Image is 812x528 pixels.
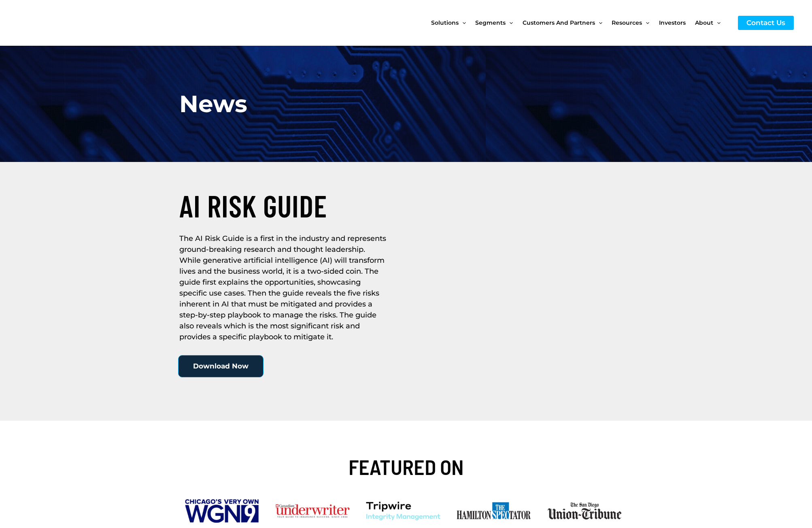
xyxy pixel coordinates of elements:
span: Menu Toggle [713,6,721,40]
nav: Site Navigation: New Main Menu [431,6,730,40]
span: Menu Toggle [506,6,513,40]
span: Customers and Partners [523,6,595,40]
span: Solutions [431,6,459,40]
span: Segments [475,6,506,40]
img: CyberCatch [14,6,111,40]
span: Menu Toggle [595,6,602,40]
a: Investors [659,6,695,40]
h1: News [179,86,364,121]
h2: FEATURED ON [179,453,633,481]
span: Investors [659,6,686,40]
span: Resources [612,6,642,40]
a: Download Now [178,355,264,377]
h2: AI RISK GUIDE [179,186,402,225]
span: About [695,6,713,40]
span: Download Now [193,363,249,370]
h2: The AI Risk Guide is a first in the industry and represents ground-breaking research and thought ... [179,233,388,343]
span: Menu Toggle [459,6,466,40]
span: Menu Toggle [642,6,649,40]
a: Contact Us [738,16,794,30]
